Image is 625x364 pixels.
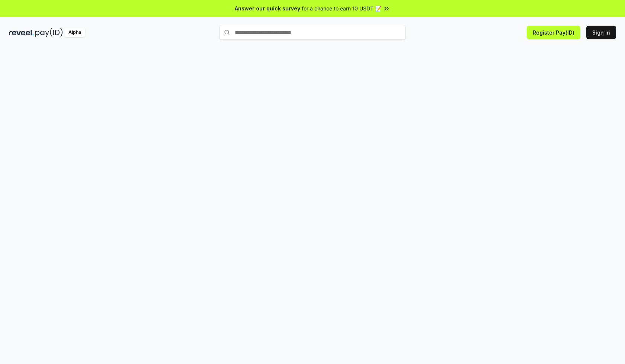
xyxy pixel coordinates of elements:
[235,4,300,12] span: Answer our quick survey
[302,4,381,12] span: for a chance to earn 10 USDT 📝
[9,28,34,37] img: reveel_dark
[586,26,616,39] button: Sign In
[64,28,85,37] div: Alpha
[527,26,580,39] button: Register Pay(ID)
[35,28,63,37] img: pay_id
